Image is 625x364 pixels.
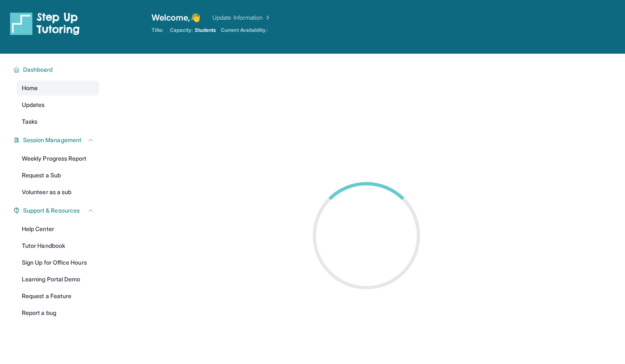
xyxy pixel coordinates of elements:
[17,114,99,129] a: Tasks
[17,238,99,253] a: Tutor Handbook
[17,185,99,200] a: Volunteer as a sub
[17,168,99,183] a: Request a Sub
[17,97,99,112] a: Updates
[23,136,81,144] span: Session Management
[170,27,193,34] span: Capacity:
[22,84,38,92] span: Home
[23,206,80,215] span: Support & Resources
[20,136,94,144] button: Session Management
[263,13,271,22] img: Chevron Right
[17,255,99,270] a: Sign Up for Office Hours
[17,81,99,96] a: Home
[20,206,94,215] button: Support & Resources
[195,27,216,34] span: Students
[20,65,94,74] button: Dashboard
[10,12,80,35] img: logo
[17,221,99,237] a: Help Center
[22,117,37,126] span: Tasks
[17,272,99,287] a: Learning Portal Demo
[22,101,45,109] span: Updates
[17,151,99,166] a: Weekly Progress Report
[17,289,99,304] a: Request a Feature
[212,13,271,22] a: Update Information
[152,12,201,23] span: Welcome, 👋
[221,27,267,34] span: Current Availability:
[17,305,99,320] a: Report a bug
[23,65,53,74] span: Dashboard
[152,27,163,34] span: Title:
